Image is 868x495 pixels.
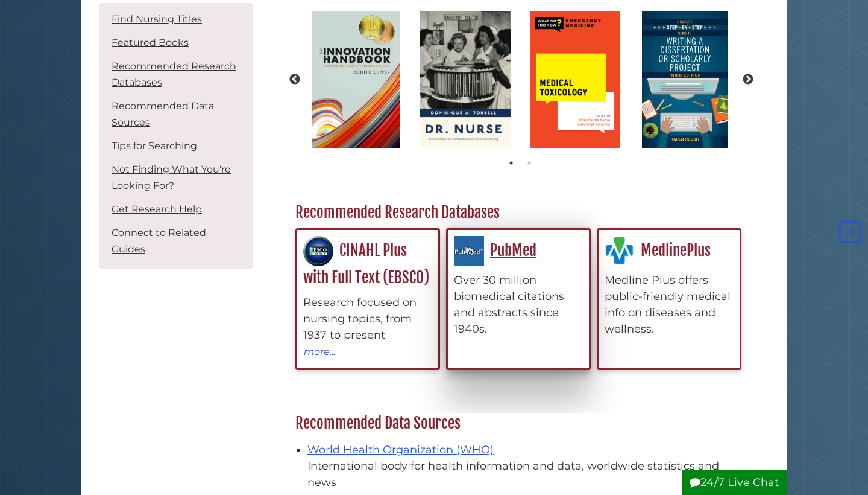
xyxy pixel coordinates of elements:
img: Dr. nurse : science, politics, and the transformation of American nursing [414,5,517,154]
a: Get Research Help [112,203,202,215]
a: PubMed [454,241,536,260]
div: Over 30 million biomedical citations and abstracts since 1940s. [454,272,583,337]
button: 2 of 2 [523,157,535,169]
button: 1 of 2 [505,157,517,169]
button: Next [742,74,754,86]
h2: Recommended Data Sources [289,414,750,433]
img: What Do I Do Now? Medical Toxicology [524,5,626,154]
a: World Health Organization (WHO) [307,443,494,456]
a: Recommended Data Sources [112,100,214,128]
img: A nurse's step-by-step guide to writing a dissertation or scholarly project [636,5,734,154]
a: Recommended Research Databases [112,60,236,88]
a: Find Nursing Titles [112,13,202,25]
a: Featured Books [112,37,189,48]
a: Tips for Searching [112,140,197,152]
button: 24/7 Live Chat [682,470,787,495]
a: MedlinePlus [605,241,711,260]
a: Back to Top [836,226,865,239]
div: International body for health information and data, worldwide statistics and news [307,458,744,491]
button: more... [303,343,336,359]
a: CINAHL Plus with Full Text (EBSCO) [303,241,429,287]
div: Research focused on nursing topics, from 1937 to present [303,295,432,343]
img: The innovation handbook : a nurse leader's guide to transforming nursing [306,5,405,154]
button: Previous [289,74,301,86]
div: Medline Plus offers public-friendly medical info on diseases and wellness. [605,272,734,337]
h2: Recommended Research Databases [289,203,750,222]
a: Connect to Related Guides [112,227,206,255]
a: Not Finding What You're Looking For? [112,164,231,191]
